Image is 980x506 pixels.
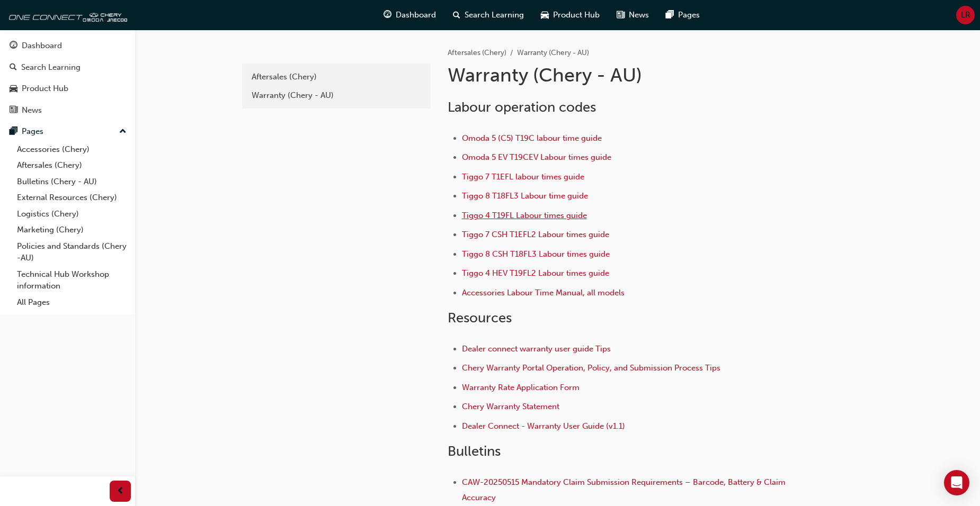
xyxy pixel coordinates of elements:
a: Tiggo 4 T19FL Labour times guide [462,211,587,220]
span: guage-icon [10,41,17,51]
span: guage-icon [384,8,391,22]
a: Search Learning [4,58,131,77]
a: Logistics (Chery) [13,206,131,222]
span: news-icon [10,106,17,115]
span: car-icon [10,84,17,94]
li: Warranty (Chery - AU) [517,47,589,59]
span: up-icon [119,125,127,139]
span: Product Hub [553,9,600,21]
a: Technical Hub Workshop information [13,266,131,294]
a: Bulletins (Chery - AU) [13,174,131,190]
a: Aftersales (Chery) [246,68,426,86]
span: Bulletins [448,443,501,459]
span: search-icon [10,63,17,73]
div: Open Intercom Messenger [944,470,969,495]
div: Product Hub [22,83,68,95]
span: car-icon [541,8,549,22]
a: Tiggo 7 T1EFL labour times guide [462,172,584,182]
a: pages-iconPages [657,4,708,26]
a: Tiggo 7 CSH T1EFL2 Labour times guide [462,230,609,239]
a: guage-iconDashboard [375,4,444,26]
a: Omoda 5 (C5) T19C labour time guide [462,133,602,143]
a: External Resources (Chery) [13,189,131,206]
span: Resources [448,310,512,326]
span: News [629,9,649,21]
a: Tiggo 8 CSH T18FL3 Labour times guide [462,249,610,259]
a: Policies and Standards (Chery -AU) [13,238,131,266]
span: pages-icon [10,127,17,137]
a: Omoda 5 EV T19CEV Labour times guide [462,152,611,162]
div: News [22,104,42,116]
div: Dashboard [22,40,62,52]
a: Marketing (Chery) [13,222,131,238]
a: Dealer connect warranty user guide Tips [462,344,611,354]
div: Aftersales (Chery) [252,71,421,83]
button: Pages [4,122,131,141]
a: News [4,101,131,120]
a: search-iconSearch Learning [444,4,532,26]
span: Pages [678,9,700,21]
a: Tiggo 4 HEV T19FL2 Labour times guide [462,268,609,278]
span: Labour operation codes [448,99,596,115]
div: Search Learning [21,61,81,74]
a: Aftersales (Chery) [13,157,131,174]
a: Product Hub [4,79,131,98]
div: Warranty (Chery - AU) [252,89,421,102]
span: Dashboard [396,9,436,21]
span: Search Learning [465,9,524,21]
span: news-icon [617,8,625,22]
a: Warranty (Chery - AU) [246,86,426,105]
span: LR [961,9,970,21]
div: Pages [22,125,43,138]
a: Accessories (Chery) [13,141,131,158]
a: Warranty Rate Application Form [462,383,580,392]
span: search-icon [453,8,460,22]
a: car-iconProduct Hub [532,4,608,26]
button: DashboardSearch LearningProduct HubNews [4,34,131,122]
span: prev-icon [117,485,124,498]
a: CAW-20250515 Mandatory Claim Submission Requirements – Barcode, Battery & Claim Accuracy [462,477,788,502]
a: Chery Warranty Statement [462,402,559,411]
a: Chery Warranty Portal Operation, Policy, and Submission Process Tips [462,363,720,373]
span: pages-icon [666,8,674,22]
a: Aftersales (Chery) [448,48,506,57]
a: Dealer Connect - Warranty User Guide (v1.1) [462,421,625,431]
a: Accessories Labour Time Manual, all models [462,288,625,297]
a: Tiggo 8 T18FL3 Labour time guide [462,191,588,201]
button: LR [956,6,975,24]
a: All Pages [13,294,131,311]
a: news-iconNews [608,4,657,26]
a: Dashboard [4,36,131,56]
img: oneconnect [5,4,127,25]
h1: Warranty (Chery - AU) [448,64,795,87]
